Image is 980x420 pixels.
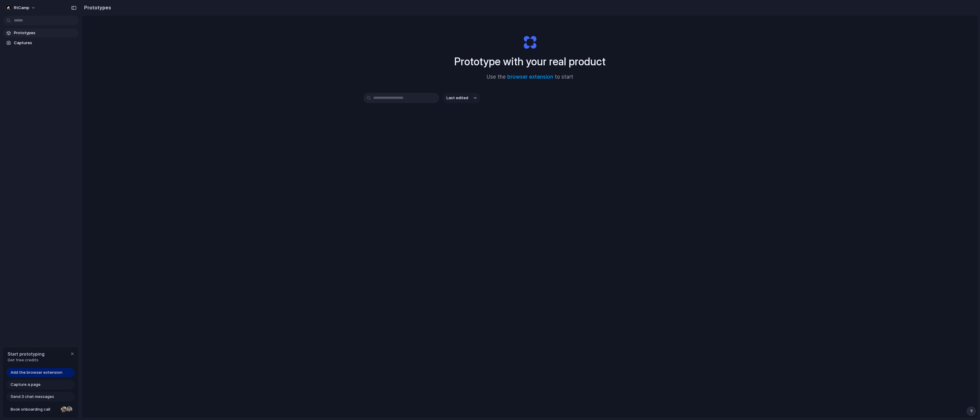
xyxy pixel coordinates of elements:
[3,38,79,47] a: Captures
[8,351,44,357] span: Start prototyping
[14,40,76,46] span: Captures
[60,406,67,413] div: Nicole Kubica
[454,54,606,70] h1: Prototype with your real product
[14,5,29,11] span: rtCamp
[8,357,44,363] span: Get free credits
[487,73,573,81] span: Use the to start
[14,30,76,36] span: Prototypes
[3,3,39,13] button: rtCamp
[11,382,41,388] span: Capture a page
[66,406,73,413] div: Christian Iacullo
[446,95,468,101] span: Last edited
[82,4,111,11] h2: Prototypes
[11,406,58,412] span: Book onboarding call
[3,28,79,37] a: Prototypes
[11,370,62,376] span: Add the browser extension
[443,93,480,103] button: Last edited
[507,74,553,80] a: browser extension
[11,394,54,400] span: Send 3 chat messages
[6,405,75,414] a: Book onboarding call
